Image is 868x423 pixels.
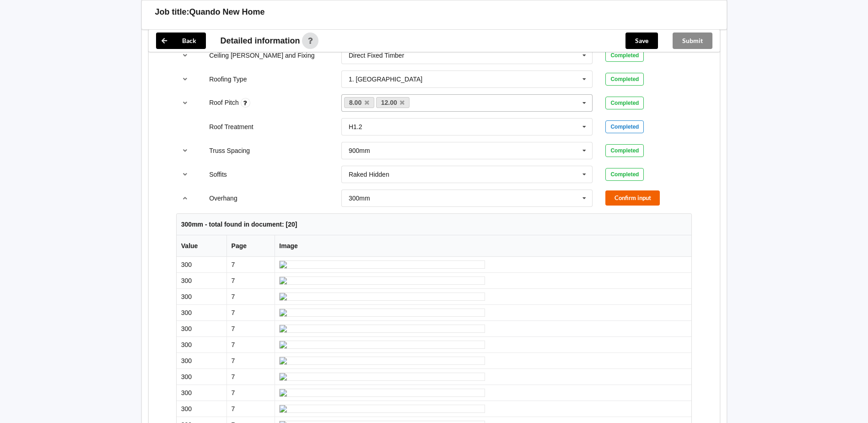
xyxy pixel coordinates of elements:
div: Completed [605,168,644,181]
div: 300mm [349,195,370,201]
td: 7 [226,336,275,352]
a: 12.00 [376,97,410,108]
td: 7 [226,320,275,336]
label: Roof Pitch [209,99,240,106]
label: Ceiling [PERSON_NAME] and Fixing [209,52,314,59]
td: 7 [226,304,275,320]
img: ai_input-page7-Overhang-c2.jpeg [279,293,485,301]
td: 300 [177,257,226,272]
img: ai_input-page7-Overhang-c0.jpeg [279,260,485,269]
th: Image [275,235,691,257]
td: 300 [177,385,226,401]
div: Completed [605,144,644,157]
button: reference-toggle [176,47,194,64]
button: reference-toggle [176,190,194,206]
td: 7 [226,385,275,401]
button: reference-toggle [176,142,194,159]
h3: Quando New Home [189,7,265,17]
td: 300 [177,272,226,288]
td: 7 [226,401,275,417]
td: 300 [177,304,226,320]
td: 7 [226,352,275,369]
button: reference-toggle [176,95,194,111]
td: 7 [226,369,275,385]
img: ai_input-page7-Overhang-c5.jpeg [279,341,485,349]
img: ai_input-page7-Overhang-c9.jpeg [279,405,485,413]
img: ai_input-page7-Overhang-c6.jpeg [279,357,485,365]
th: 300mm - total found in document: [20] [177,214,691,235]
a: 8.00 [344,97,374,108]
img: ai_input-page7-Overhang-c8.jpeg [279,389,485,397]
div: Raked Hidden [349,171,389,178]
img: ai_input-page7-Overhang-c4.jpeg [279,325,485,333]
div: Completed [605,73,644,86]
label: Soffits [209,171,227,178]
button: reference-toggle [176,166,194,183]
img: ai_input-page7-Overhang-c3.jpeg [279,309,485,317]
button: Save [625,33,658,49]
div: H1.2 [349,124,362,130]
th: Page [226,235,275,257]
button: reference-toggle [176,71,194,87]
td: 300 [177,288,226,304]
div: Direct Fixed Timber [349,52,404,59]
td: 300 [177,352,226,369]
img: ai_input-page7-Overhang-c7.jpeg [279,373,485,381]
h3: Job title: [155,7,189,17]
div: 1. [GEOGRAPHIC_DATA] [349,76,422,82]
td: 7 [226,288,275,304]
label: Overhang [209,195,237,202]
div: Completed [605,49,644,62]
td: 300 [177,369,226,385]
td: 7 [226,272,275,288]
label: Roofing Type [209,76,247,83]
td: 300 [177,401,226,417]
label: Truss Spacing [209,147,250,154]
div: Completed [605,120,644,133]
div: Completed [605,97,644,109]
td: 300 [177,336,226,352]
span: Detailed information [221,37,300,45]
button: Back [156,33,206,49]
button: Confirm input [605,190,660,206]
label: Roof Treatment [209,123,253,130]
th: Value [177,235,226,257]
img: ai_input-page7-Overhang-c1.jpeg [279,277,485,285]
td: 7 [226,257,275,272]
div: 900mm [349,147,370,154]
td: 300 [177,320,226,336]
